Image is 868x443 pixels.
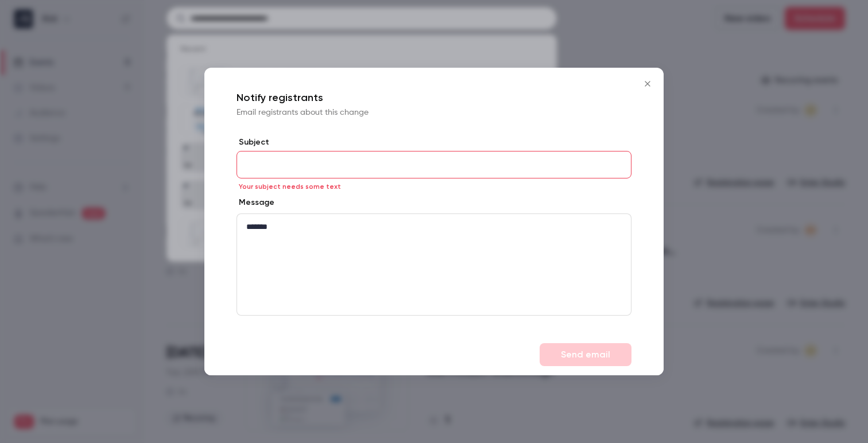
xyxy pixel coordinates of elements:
[237,214,631,315] div: editor
[636,72,659,95] button: Close
[237,91,631,104] p: Notify registrants
[237,197,274,208] label: Message
[239,182,341,191] span: Your subject needs some text
[237,137,631,148] label: Subject
[237,107,631,118] p: Email registrants about this change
